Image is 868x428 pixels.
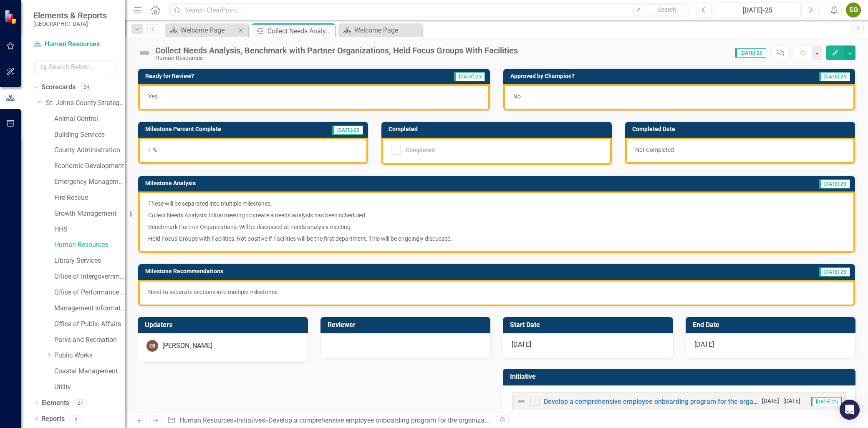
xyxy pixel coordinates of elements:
a: Coastal Management [54,367,125,376]
h3: Updaters [145,321,304,329]
a: Initiatives [237,416,265,424]
div: 5 [69,415,82,422]
span: [DATE]-25 [819,72,850,81]
div: [PERSON_NAME] [162,341,212,351]
span: Elements & Reports [33,10,107,20]
a: Animal Control [54,114,125,124]
a: St. Johns County Strategic Plan [46,98,125,108]
a: Economic Development [54,161,125,171]
h3: Start Date [510,321,669,329]
a: Emergency Management [54,177,125,187]
span: [DATE] [512,340,531,348]
a: Welcome Page [341,25,420,35]
span: [DATE]-25 [811,397,842,406]
h3: Milestone Percent Complete [145,126,300,132]
p: Benchmark Partner Organizations: Will be discussed at needs analysis meeting [148,221,845,233]
button: SG [846,3,861,18]
button: Search [646,4,688,16]
h3: Milestone Analysis [145,180,579,186]
h3: Ready for Review? [145,73,352,79]
span: Search [658,6,676,13]
div: CB [146,340,158,352]
h3: Completed [389,126,607,132]
img: Not Defined [516,396,526,406]
a: Public Works [54,351,125,360]
a: Utility [54,383,125,392]
span: [DATE]-25 [819,179,850,189]
span: [DATE]-25 [454,72,485,81]
a: Office of Public Affairs [54,320,125,329]
span: [DATE]-25 [332,126,363,135]
span: No [513,93,521,100]
h3: Completed Date [632,126,851,132]
button: [DATE]-25 [714,3,801,18]
a: Office of Intergovernmental Affairs [54,272,125,282]
input: Search ClearPoint... [169,3,690,18]
h3: Reviewer [328,321,487,329]
a: Library Services [54,256,125,266]
small: [GEOGRAPHIC_DATA] [33,20,107,27]
div: » » » [167,416,490,425]
a: Human Resources [179,416,233,424]
div: 1 % [138,138,368,164]
h3: Initiative [510,373,851,380]
a: HHS [54,225,125,234]
a: County Administration [54,146,125,155]
div: Welcome Page [181,25,236,35]
a: Fire Rescue [54,193,125,203]
a: Management Information Systems [54,304,125,313]
a: Human Resources [54,240,125,250]
div: Human Resources [155,55,518,61]
a: Parks and Recreation [54,335,125,345]
h3: End Date [693,321,852,329]
span: Yes [148,93,157,100]
div: 24 [80,84,93,91]
h3: Milestone Recommendations [145,268,647,274]
a: Develop a comprehensive employee onboarding program for the organization and within each department [268,416,580,424]
div: Not Completed [625,138,855,164]
small: [DATE] - [DATE] [762,397,800,405]
p: These will be separated into multiple milestones. [148,199,845,209]
p: Need to separate sections into multiple milestones. [148,288,845,296]
span: [DATE] [694,340,714,348]
a: Building Services [54,130,125,140]
input: Search Below... [33,60,117,74]
a: Office of Performance & Transparency [54,288,125,297]
div: Welcome Page [354,25,420,35]
div: Open Intercom Messenger [840,400,860,420]
a: Elements [41,398,69,408]
img: ClearPoint Strategy [4,10,19,24]
a: Develop a comprehensive employee onboarding program for the organization and within each department [544,398,863,405]
p: Hold Focus Groups with Facilities: Not positive if Facilities will be the first department. This ... [148,233,845,243]
img: Not Defined [138,46,151,60]
a: Welcome Page [167,25,236,35]
div: Collect Needs Analysis, Benchmark with Partner Organizations, Held Focus Groups With Facilities [155,46,518,55]
a: Scorecards [41,83,76,92]
a: Reports [41,414,65,424]
div: 27 [73,400,87,407]
div: Collect Needs Analysis, Benchmark with Partner Organizations, Held Focus Groups With Facilities [267,26,333,36]
span: [DATE]-25 [819,267,850,277]
a: Growth Management [54,209,125,219]
a: Human Resources [33,40,117,49]
span: [DATE]-25 [735,48,766,58]
div: [DATE]-25 [717,5,798,15]
p: Collect Needs Analysis: Initial meeting to create a needs analysis has been scheduled. [148,209,845,221]
h3: Approved by Champion? [510,73,738,79]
